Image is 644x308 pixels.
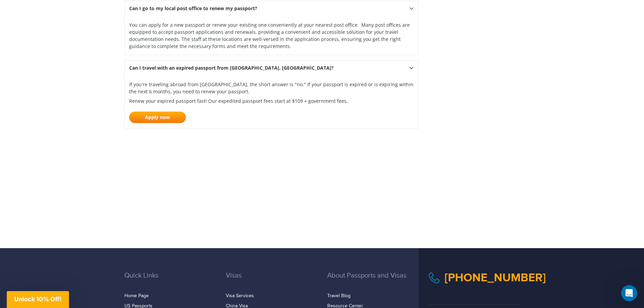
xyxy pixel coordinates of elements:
p: If you're traveling abroad from [GEOGRAPHIC_DATA], the short answer is "no." If your passport is ... [129,81,414,95]
iframe: Intercom live chat [621,285,637,301]
a: [PHONE_NUMBER] [445,271,546,285]
p: Renew your expired passport fast! Our expedited passport fees start at $109 + government fees. [129,97,414,123]
a: Travel Blog [327,293,351,299]
span: Unlock 10% Off! [14,295,62,303]
h3: Can I go to my local post office to renew my passport? [129,6,257,11]
a: Apply now [129,112,186,123]
p: You can apply for a new passport or renew your existing one conveniently at your nearest post off... [129,21,414,50]
h3: Quick Links [124,272,216,289]
h3: Visas [226,272,317,289]
h3: Can I travel with an expired passport from [GEOGRAPHIC_DATA], [GEOGRAPHIC_DATA]? [129,65,334,71]
div: Unlock 10% Off! [7,291,69,308]
a: Home Page [124,293,149,299]
h3: About Passports and Visas [327,272,419,289]
a: Visa Services [226,293,254,299]
iframe: fb:comments Facebook Social Plugin [124,134,419,204]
